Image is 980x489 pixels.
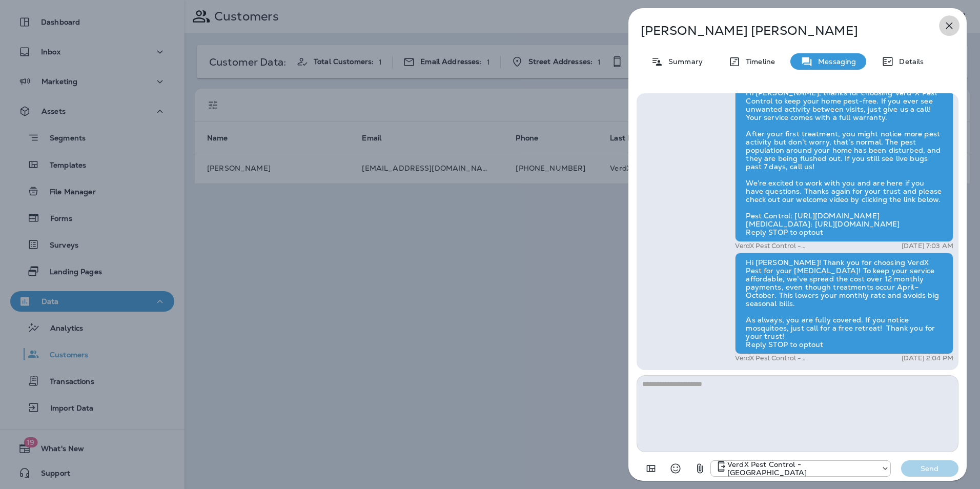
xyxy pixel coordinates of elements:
[735,354,866,362] p: VerdX Pest Control - [GEOGRAPHIC_DATA]
[665,458,686,479] button: Select an emoji
[727,460,876,477] p: VerdX Pest Control - [GEOGRAPHIC_DATA]
[641,24,921,38] p: [PERSON_NAME] [PERSON_NAME]
[663,57,703,66] p: Summary
[735,69,953,242] div: Hi [PERSON_NAME], thanks for choosing Verd-X Pest Control to keep your home pest-free. If you eve...
[894,57,924,66] p: Details
[641,458,661,479] button: Add in a premade template
[711,460,890,477] div: +1 (770) 758-7657
[902,242,953,250] p: [DATE] 7:03 AM
[741,57,775,66] p: Timeline
[813,57,856,66] p: Messaging
[735,242,866,250] p: VerdX Pest Control - [GEOGRAPHIC_DATA]
[902,354,953,362] p: [DATE] 2:04 PM
[735,253,953,354] div: Hi [PERSON_NAME]! Thank you for choosing VerdX Pest for your [MEDICAL_DATA]! To keep your service...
